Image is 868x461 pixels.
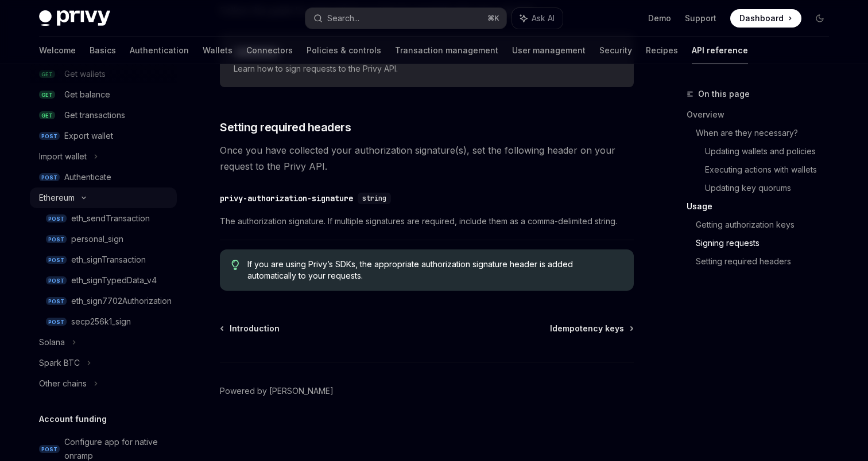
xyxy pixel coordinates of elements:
[71,315,131,329] div: secp256k1_sign
[90,37,116,64] a: Basics
[687,106,838,124] a: Overview
[39,37,76,64] a: Welcome
[30,291,177,311] a: POSTeth_sign7702Authorization
[39,445,60,454] span: POST
[687,197,838,216] a: Usage
[234,62,620,76] span: Learn how to sign requests to the Privy API.
[46,297,67,306] span: POST
[39,335,65,349] div: Solana
[39,91,55,99] span: GET
[220,119,351,135] span: Setting required headers
[512,37,586,64] a: User management
[71,253,146,267] div: eth_signTransaction
[698,87,750,101] span: On this page
[46,214,67,223] span: POST
[811,9,829,28] button: Toggle dark mode
[220,142,634,174] span: Once you have collected your authorization signature(s), set the following header on your request...
[46,235,67,244] span: POST
[71,212,150,225] div: eth_sendTransaction
[46,318,67,326] span: POST
[203,37,232,64] a: Wallets
[532,13,555,24] span: Ask AI
[696,234,838,252] a: Signing requests
[395,37,498,64] a: Transaction management
[46,256,67,264] span: POST
[692,37,748,64] a: API reference
[220,193,353,204] div: privy-authorization-signature
[696,252,838,271] a: Setting required headers
[512,8,563,29] button: Ask AI
[220,214,634,228] span: The authorization signature. If multiple signatures are required, include them as a comma-delimit...
[550,323,624,334] span: Idempotency keys
[550,323,633,334] a: Idempotency keys
[30,249,177,270] a: POSTeth_signTransaction
[30,229,177,249] a: POSTpersonal_sign
[221,323,280,334] a: Introduction
[696,124,838,142] a: When are they necessary?
[705,179,838,197] a: Updating key quorums
[71,274,157,287] div: eth_signTypedData_v4
[71,294,172,308] div: eth_sign7702Authorization
[39,412,107,426] h5: Account funding
[64,129,113,143] div: Export wallet
[705,142,838,161] a: Updating wallets and policies
[646,37,678,64] a: Recipes
[705,161,838,179] a: Executing actions with wallets
[64,88,110,101] div: Get balance
[307,37,381,64] a: Policies & controls
[247,259,622,282] span: If you are using Privy’s SDKs, the appropriate authorization signature header is added automatica...
[30,105,177,126] a: GETGet transactions
[648,13,671,24] a: Demo
[64,170,111,184] div: Authenticate
[30,270,177,291] a: POSTeth_signTypedData_v4
[305,8,506,29] button: Search...⌘K
[30,311,177,332] a: POSTsecp256k1_sign
[246,37,293,64] a: Connectors
[71,232,123,246] div: personal_sign
[64,108,125,122] div: Get transactions
[39,132,60,140] span: POST
[39,150,87,163] div: Import wallet
[39,356,80,370] div: Spark BTC
[487,14,499,23] span: ⌘ K
[327,11,359,25] div: Search...
[130,37,189,64] a: Authentication
[362,194,386,203] span: string
[696,216,838,234] a: Getting authorization keys
[30,208,177,229] a: POSTeth_sendTransaction
[230,323,280,334] span: Introduction
[39,10,110,26] img: dark logo
[730,9,801,28] a: Dashboard
[220,385,334,397] a: Powered by [PERSON_NAME]
[39,191,75,205] div: Ethereum
[599,37,632,64] a: Security
[685,13,716,24] a: Support
[30,167,177,187] a: POSTAuthenticate
[39,111,55,120] span: GET
[39,173,60,182] span: POST
[46,276,67,285] span: POST
[231,260,239,270] svg: Tip
[30,84,177,105] a: GETGet balance
[739,13,784,24] span: Dashboard
[39,377,87,390] div: Other chains
[30,126,177,146] a: POSTExport wallet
